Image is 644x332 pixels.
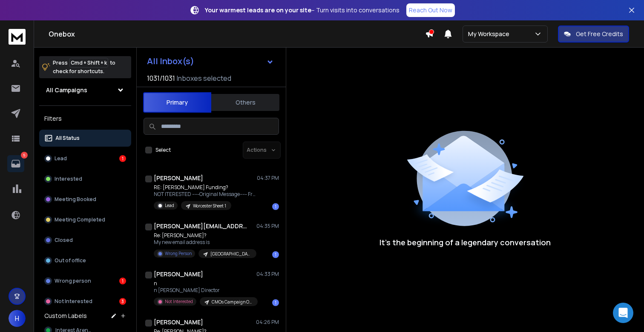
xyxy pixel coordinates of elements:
[205,6,400,14] p: – Turn visits into conversations
[39,191,131,208] button: Meeting Booked
[53,59,115,76] p: Press to check for shortcuts.
[55,176,82,182] p: Interested
[154,191,256,198] p: NOT ITERESTED -----Original Message----- From:
[154,174,203,182] h1: [PERSON_NAME]
[55,196,96,203] p: Meeting Booked
[272,299,279,306] div: 1
[558,26,629,43] button: Get Free Credits
[379,236,551,248] p: It’s the beginning of a legendary conversation
[165,202,174,209] p: Lead
[9,29,26,45] img: logo
[212,299,253,305] p: CMOs Campaign Optivate
[143,92,211,113] button: Primary
[49,29,425,39] h1: Onebox
[7,155,24,172] a: 5
[154,222,247,230] h1: [PERSON_NAME][EMAIL_ADDRESS][DOMAIN_NAME]
[256,271,279,278] p: 04:33 PM
[55,155,67,162] p: Lead
[39,272,131,289] button: Wrong person1
[9,310,26,327] button: H
[55,278,91,284] p: Wrong person
[39,82,131,99] button: All Campaigns
[44,312,87,320] h3: Custom Labels
[154,318,203,326] h1: [PERSON_NAME]
[21,152,28,159] p: 5
[147,73,175,83] span: 1031 / 1031
[119,298,126,305] div: 3
[155,147,171,153] label: Select
[39,293,131,310] button: Not Interested3
[154,280,256,287] p: n
[165,298,193,305] p: Not Interested
[154,184,256,191] p: RE: [PERSON_NAME] Funding?
[69,58,108,68] span: Cmd + Shift + k
[39,150,131,167] button: Lead1
[39,113,131,125] h3: Filters
[205,6,311,14] strong: Your warmest leads are on your site
[154,270,203,278] h1: [PERSON_NAME]
[272,203,279,210] div: 1
[177,73,231,83] h3: Inboxes selected
[406,3,455,17] a: Reach Out Now
[55,237,73,244] p: Closed
[193,203,226,209] p: Worcester Sheet 1
[39,170,131,187] button: Interested
[154,239,256,246] p: My new email address is
[272,251,279,258] div: 1
[39,252,131,269] button: Out of office
[256,223,279,230] p: 04:35 PM
[55,216,105,223] p: Meeting Completed
[140,53,281,70] button: All Inbox(s)
[119,155,126,162] div: 1
[46,86,87,94] h1: All Campaigns
[256,319,279,326] p: 04:26 PM
[468,30,513,38] p: My Workspace
[147,57,194,65] h1: All Inbox(s)
[55,298,92,305] p: Not Interested
[257,175,279,182] p: 04:37 PM
[154,232,256,239] p: Re: [PERSON_NAME]?
[39,232,131,249] button: Closed
[119,278,126,284] div: 1
[55,135,80,142] p: All Status
[165,250,192,257] p: Wrong Person
[613,303,633,323] div: Open Intercom Messenger
[210,251,251,257] p: [GEOGRAPHIC_DATA] + US Loans
[576,30,623,38] p: Get Free Credits
[409,6,452,14] p: Reach Out Now
[39,211,131,228] button: Meeting Completed
[39,130,131,147] button: All Status
[211,93,279,112] button: Others
[154,287,256,294] p: n [PERSON_NAME] Director
[55,257,86,264] p: Out of office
